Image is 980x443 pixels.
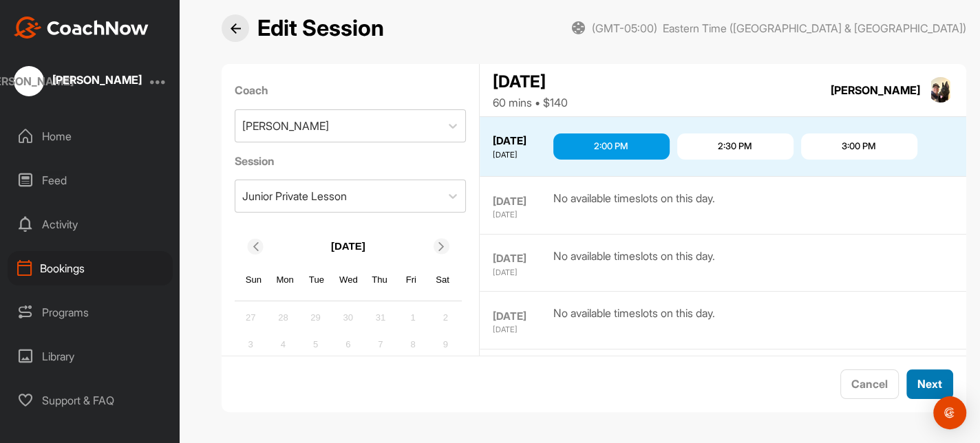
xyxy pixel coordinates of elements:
div: Home [8,119,173,153]
div: 60 mins • $140 [493,94,568,111]
div: Not available Saturday, August 2nd, 2025 [435,307,456,328]
div: 2:30 PM [718,140,752,153]
button: Cancel [840,369,899,399]
div: [DATE] [493,251,550,267]
div: Not available Monday, August 4th, 2025 [273,334,293,354]
div: [DATE] [493,69,568,94]
div: Thu [371,271,389,289]
div: Wed [339,271,357,289]
div: Not available Friday, August 1st, 2025 [403,307,423,328]
span: Eastern Time ([GEOGRAPHIC_DATA] & [GEOGRAPHIC_DATA]) [663,21,966,36]
div: Not available Sunday, July 27th, 2025 [240,307,261,328]
h2: Edit Session [257,15,384,42]
div: Bookings [8,251,173,285]
div: [PERSON_NAME] [242,118,329,134]
div: Library [8,339,173,374]
div: No available timeslots on this day. [553,305,715,336]
div: Not available Thursday, August 7th, 2025 [370,334,391,354]
div: Mon [276,271,294,289]
div: Not available Tuesday, July 29th, 2025 [306,307,326,328]
div: 2:00 PM [594,140,628,153]
img: CoachNow [14,17,149,39]
div: [PERSON_NAME] [52,74,142,85]
div: [PERSON_NAME] [831,82,920,98]
div: Activity [8,207,173,241]
div: Junior Private Lesson [242,188,347,204]
button: Next [906,369,953,399]
div: Fri [403,271,420,289]
div: [DATE] [493,194,550,210]
label: Coach [235,82,467,98]
span: (GMT-05:00) [592,21,657,36]
div: [DATE] [493,133,550,149]
div: Feed [8,163,173,197]
div: Not available Saturday, August 9th, 2025 [435,334,456,354]
div: Not available Friday, August 8th, 2025 [403,334,423,354]
div: [PERSON_NAME] [14,66,44,96]
div: Programs [8,295,173,329]
div: Not available Thursday, July 31st, 2025 [370,307,391,328]
div: 3:00 PM [842,140,876,153]
label: Session [235,153,467,169]
div: Not available Tuesday, August 5th, 2025 [306,334,326,354]
img: square_26033acc1671ffc2df74604c74752568.jpg [928,77,954,103]
p: [DATE] [331,239,365,255]
div: [DATE] [493,324,550,336]
div: No available timeslots on this day. [553,248,715,279]
div: [DATE] [493,209,550,221]
div: Tue [308,271,326,289]
div: No available timeslots on this day. [553,190,715,221]
div: Not available Wednesday, July 30th, 2025 [338,307,359,328]
div: Not available Sunday, August 3rd, 2025 [240,334,261,354]
div: Not available Wednesday, August 6th, 2025 [338,334,359,354]
div: Support & FAQ [8,383,173,418]
div: [DATE] [493,149,550,161]
div: Not available Monday, July 28th, 2025 [273,307,293,328]
div: Open Intercom Messenger [933,396,966,429]
div: [DATE] [493,309,550,325]
img: Back [231,23,241,34]
div: [DATE] [493,267,550,279]
div: Sun [245,271,263,289]
div: Sat [434,271,451,289]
